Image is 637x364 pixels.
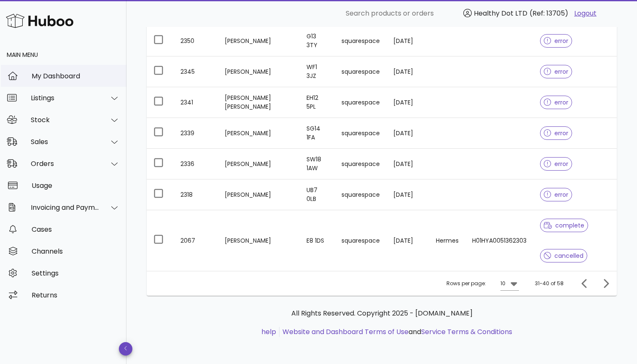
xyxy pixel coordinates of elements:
[574,8,597,19] a: Logout
[300,56,335,87] td: WF1 3JZ
[544,130,569,136] span: error
[174,118,218,149] td: 2339
[218,26,300,56] td: [PERSON_NAME]
[335,149,387,179] td: squarespace
[387,149,429,179] td: [DATE]
[218,56,300,87] td: [PERSON_NAME]
[544,253,584,259] span: cancelled
[577,276,592,291] button: Previous page
[335,87,387,118] td: squarespace
[174,179,218,210] td: 2318
[300,210,335,271] td: E8 1DS
[31,160,99,168] div: Orders
[300,118,335,149] td: SG14 1FA
[300,179,335,210] td: UB7 0LB
[31,203,99,211] div: Invoicing and Payments
[500,277,519,290] div: 10Rows per page:
[32,247,120,255] div: Channels
[300,26,335,56] td: G13 3TY
[387,87,429,118] td: [DATE]
[544,192,569,198] span: error
[218,149,300,179] td: [PERSON_NAME]
[32,72,120,80] div: My Dashboard
[465,210,533,271] td: H01HYA0051362303
[31,138,99,146] div: Sales
[387,179,429,210] td: [DATE]
[174,149,218,179] td: 2336
[387,210,429,271] td: [DATE]
[218,87,300,118] td: [PERSON_NAME] [PERSON_NAME]
[218,179,300,210] td: [PERSON_NAME]
[387,56,429,87] td: [DATE]
[174,210,218,271] td: 2067
[544,69,569,75] span: error
[535,280,564,287] div: 31-40 of 58
[300,87,335,118] td: EH12 5PL
[31,94,99,102] div: Listings
[280,327,512,337] li: and
[529,8,568,18] span: (Ref: 13705)
[153,308,610,318] p: All Rights Reserved. Copyright 2025 - [DOMAIN_NAME]
[335,210,387,271] td: squarespace
[544,161,569,167] span: error
[174,56,218,87] td: 2345
[446,271,519,296] div: Rows per page:
[335,179,387,210] td: squarespace
[544,38,569,44] span: error
[500,280,505,287] div: 10
[32,182,120,190] div: Usage
[335,118,387,149] td: squarespace
[335,26,387,56] td: squarespace
[174,26,218,56] td: 2350
[544,222,585,228] span: complete
[32,269,120,277] div: Settings
[31,116,99,124] div: Stock
[174,87,218,118] td: 2341
[218,118,300,149] td: [PERSON_NAME]
[474,8,527,18] span: Healthy Dot LTD
[421,327,512,337] a: Service Terms & Conditions
[32,291,120,299] div: Returns
[387,118,429,149] td: [DATE]
[429,210,465,271] td: Hermes
[32,225,120,233] div: Cases
[544,99,569,105] span: error
[598,276,613,291] button: Next page
[335,56,387,87] td: squarespace
[387,26,429,56] td: [DATE]
[261,327,276,337] a: help
[218,210,300,271] td: [PERSON_NAME]
[282,327,409,337] a: Website and Dashboard Terms of Use
[300,149,335,179] td: SW18 1AW
[6,12,73,30] img: Huboo Logo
